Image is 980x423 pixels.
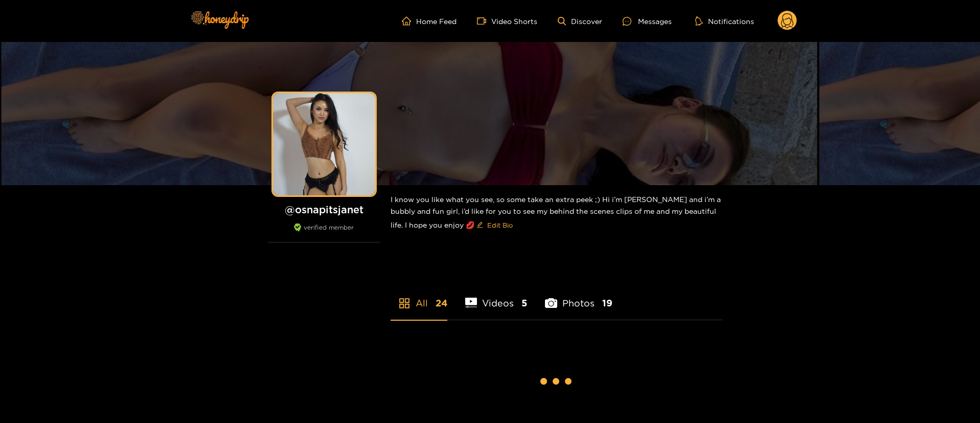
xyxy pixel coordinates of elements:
[391,185,723,241] div: I know you like what you see, so some take an extra peek ;) Hi i’m [PERSON_NAME] and i’m a bubbly...
[402,16,457,26] a: Home Feed
[436,297,447,309] span: 24
[402,16,416,26] span: home
[391,274,447,320] li: All
[476,221,483,229] span: edit
[602,297,612,309] span: 19
[465,274,528,320] li: Videos
[545,274,612,320] li: Photos
[558,17,602,26] a: Discover
[474,217,515,233] button: editEdit Bio
[398,297,411,309] span: appstore
[477,16,537,26] a: Video Shorts
[268,224,380,242] div: verified member
[692,16,757,26] button: Notifications
[477,16,491,26] span: video-camera
[521,297,527,309] span: 5
[268,203,380,216] h1: @ osnapitsjanet
[487,220,513,230] span: Edit Bio
[623,15,672,27] div: Messages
